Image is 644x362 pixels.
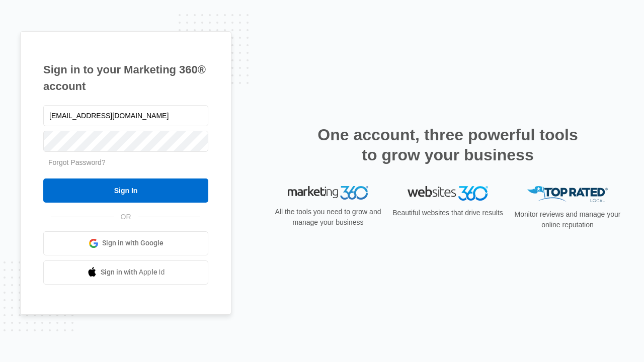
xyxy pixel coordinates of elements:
[408,186,488,201] img: Websites 360
[391,208,504,218] p: Beautiful websites that drive results
[43,231,208,255] a: Sign in with Google
[48,158,106,166] a: Forgot Password?
[43,105,208,126] input: Email
[288,186,368,200] img: Marketing 360
[102,238,164,248] span: Sign in with Google
[43,260,208,285] a: Sign in with Apple Id
[314,125,581,165] h2: One account, three powerful tools to grow your business
[43,61,208,95] h1: Sign in to your Marketing 360® account
[511,209,624,230] p: Monitor reviews and manage your online reputation
[114,212,138,222] span: OR
[272,207,384,228] p: All the tools you need to grow and manage your business
[101,267,165,278] span: Sign in with Apple Id
[527,186,608,203] img: Top Rated Local
[43,178,208,203] input: Sign In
